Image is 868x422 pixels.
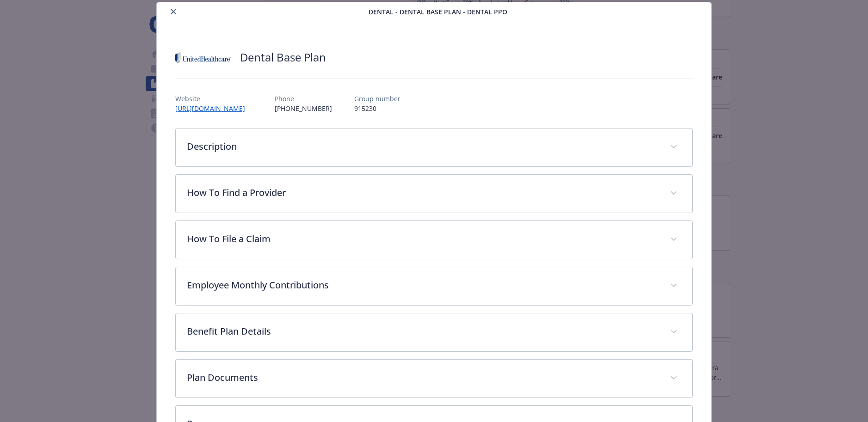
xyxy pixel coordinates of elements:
p: Employee Monthly Contributions [187,278,659,292]
p: 915230 [354,104,400,113]
img: United Healthcare Insurance Company [175,43,231,71]
p: Website [175,94,252,104]
div: Employee Monthly Contributions [176,267,692,305]
div: Benefit Plan Details [176,313,692,351]
p: Benefit Plan Details [187,324,659,338]
div: Plan Documents [176,360,692,398]
div: Description [176,128,692,166]
p: [PHONE_NUMBER] [275,104,332,113]
p: Phone [275,94,332,104]
h2: Dental Base Plan [240,49,326,65]
div: How To Find a Provider [176,175,692,213]
span: Dental - Dental Base Plan - Dental PPO [369,7,507,17]
a: [URL][DOMAIN_NAME] [175,104,252,113]
p: How To Find a Provider [187,186,659,200]
div: How To File a Claim [176,221,692,259]
button: close [168,6,179,17]
p: Plan Documents [187,371,659,385]
p: How To File a Claim [187,232,659,246]
p: Description [187,140,659,153]
p: Group number [354,94,400,104]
